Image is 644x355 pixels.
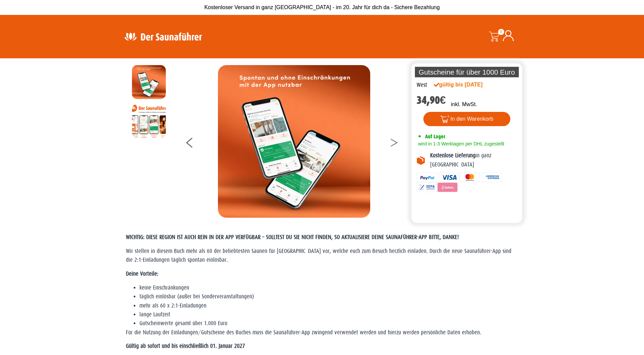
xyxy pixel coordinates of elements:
strong: Deine Vorteile: [126,271,158,277]
p: Für die Nutzung der Einladungen/Gutscheine des Buches muss die Saunaführer-App zwingend verwendet... [126,328,518,337]
button: In den Warenkorb [423,112,510,126]
span: € [440,94,446,106]
li: Gutscheinwerte gesamt über 1.000 Euro [139,319,518,328]
p: Gutscheine für über 1000 Euro [415,67,519,77]
span: Wir stellen in diesem Buch mehr als 60 der beliebtesten Saunen für [GEOGRAPHIC_DATA] vor, welche ... [126,248,511,263]
span: WICHTIG: DIESE REGION IST AUCH REIN IN DER APP VERFÜGBAR – SOLLTEST DU SIE NICHT FINDEN, SO AKTUA... [126,234,459,240]
li: täglich einlösbar (außer bei Sonderveranstaltungen) [139,292,518,301]
p: in ganz [GEOGRAPHIC_DATA] [430,151,517,169]
div: gültig bis [DATE] [434,81,497,89]
strong: Gültig ab sofort und bis einschließlich 01. Januar 2027 [126,343,245,349]
span: Kostenloser Versand in ganz [GEOGRAPHIC_DATA] - im 20. Jahr für dich da - Sichere Bezahlung [204,4,440,10]
li: lange Laufzeit [139,310,518,319]
span: 0 [498,29,504,35]
li: mehr als 60 x 2:1-Einladungen [139,301,518,310]
img: MOCKUP-iPhone_regional [218,65,370,218]
img: Anleitung7tn [132,104,166,138]
img: MOCKUP-iPhone_regional [132,65,166,99]
div: West [417,81,427,90]
span: Auf Lager [425,133,445,140]
bdi: 34,90 [417,94,446,106]
span: wird in 1-3 Werktagen per DHL zugestellt [417,141,504,146]
b: Kostenlose Lieferung [430,152,475,159]
li: keine Einschränkungen [139,283,518,292]
p: inkl. MwSt. [451,100,477,109]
